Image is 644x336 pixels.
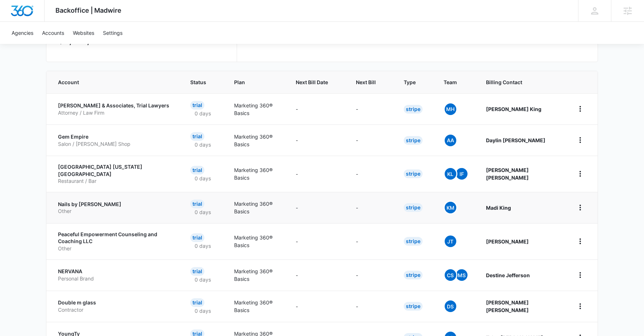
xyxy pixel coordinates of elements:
a: Accounts [38,22,68,44]
strong: [PERSON_NAME] [PERSON_NAME] [486,167,529,181]
p: Contractor [58,306,173,314]
p: 0 days [190,141,215,148]
a: Nails by [PERSON_NAME]Other [58,201,173,215]
td: - [347,192,395,223]
strong: Madi King [486,205,511,211]
p: 0 days [190,307,215,315]
p: 0 days [190,208,215,216]
div: Stripe [404,136,423,145]
p: Marketing 360® Basics [234,234,278,249]
td: - [347,93,395,124]
td: - [287,259,347,291]
div: Stripe [404,237,423,246]
td: - [347,124,395,156]
span: DS [445,300,456,312]
a: Settings [99,22,127,44]
td: - [347,156,395,192]
p: Peaceful Empowerment Counseling and Coaching LLC [58,231,173,245]
div: Trial [190,233,204,242]
button: home [574,103,586,115]
a: [PERSON_NAME] & Associates, Trial LawyersAttorney / Law Firm [58,102,173,116]
p: [PERSON_NAME] & Associates, Trial Lawyers [58,102,173,109]
p: [GEOGRAPHIC_DATA] [US_STATE][GEOGRAPHIC_DATA] [58,163,173,177]
span: KL [445,168,456,180]
a: Peaceful Empowerment Counseling and Coaching LLCOther [58,231,173,252]
p: Gem Empire [58,133,173,140]
button: home [574,134,586,146]
strong: Destine Jefferson [486,272,530,278]
div: Stripe [404,271,423,279]
button: home [574,235,586,247]
a: NERVANAPersonal Brand [58,268,173,282]
div: Trial [190,200,204,208]
p: Other [58,208,173,215]
td: - [347,291,395,322]
span: MH [445,103,456,115]
td: - [347,259,395,291]
a: Gem EmpireSalon / [PERSON_NAME] Shop [58,133,173,147]
p: NERVANA [58,268,173,275]
span: Backoffice | Madwire [55,7,121,14]
span: IF [456,168,468,180]
strong: [PERSON_NAME] [PERSON_NAME] [486,299,529,313]
p: Marketing 360® Basics [234,267,278,283]
span: MS [456,269,468,281]
a: Agencies [7,22,38,44]
div: Stripe [404,302,423,311]
p: Salon / [PERSON_NAME] Shop [58,140,173,148]
td: - [287,124,347,156]
span: Account [58,78,162,86]
td: - [287,93,347,124]
div: Trial [190,267,204,276]
p: Other [58,245,173,252]
p: 0 days [190,175,215,182]
strong: [PERSON_NAME] King [486,106,541,112]
p: Marketing 360® Basics [234,200,278,215]
span: KM [445,202,456,213]
p: Restaurant / Bar [58,177,173,185]
p: Marketing 360® Basics [234,299,278,314]
div: Trial [190,101,204,110]
p: 0 days [190,110,215,117]
button: home [574,269,586,281]
strong: [PERSON_NAME] [486,238,529,245]
p: 0 days [190,276,215,283]
p: Marketing 360® Basics [234,166,278,181]
p: Marketing 360® Basics [234,133,278,148]
a: [GEOGRAPHIC_DATA] [US_STATE][GEOGRAPHIC_DATA]Restaurant / Bar [58,163,173,185]
p: 0 days [190,242,215,250]
p: Attorney / Law Firm [58,109,173,116]
span: Type [404,78,416,86]
span: Team [444,78,458,86]
div: Stripe [404,203,423,212]
button: home [574,300,586,312]
td: - [347,223,395,259]
span: Billing Contact [486,78,557,86]
span: Next Bill Date [296,78,328,86]
div: Trial [190,166,204,175]
span: CS [445,269,456,281]
td: - [287,156,347,192]
td: - [287,192,347,223]
div: Trial [190,298,204,307]
p: Double m glass [58,299,173,306]
span: AA [445,135,456,146]
td: - [287,223,347,259]
p: Nails by [PERSON_NAME] [58,201,173,208]
strong: Daylin [PERSON_NAME] [486,137,545,143]
span: JT [445,235,456,247]
p: Personal Brand [58,275,173,282]
button: home [574,168,586,180]
a: Double m glassContractor [58,299,173,313]
div: Stripe [404,169,423,178]
button: home [574,202,586,213]
div: Trial [190,132,204,141]
a: Websites [68,22,99,44]
span: Status [190,78,206,86]
span: Plan [234,78,278,86]
p: Marketing 360® Basics [234,102,278,117]
td: - [287,291,347,322]
div: Stripe [404,105,423,114]
span: Next Bill [356,78,376,86]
